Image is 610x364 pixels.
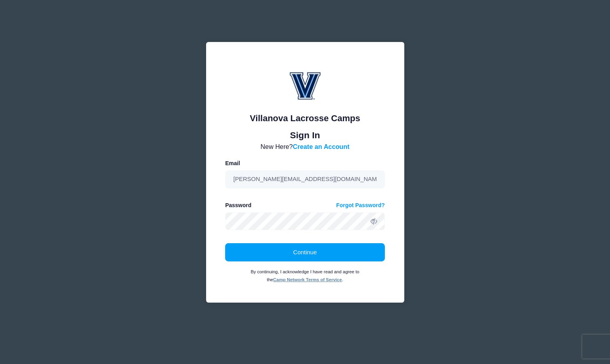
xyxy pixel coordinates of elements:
[225,243,385,261] button: Continue
[225,159,240,168] label: Email
[225,112,385,125] div: Villanova Lacrosse Camps
[251,269,359,282] small: By continuing, I acknowledge I have read and agree to the .
[273,277,342,282] a: Camp Network Terms of Service
[293,143,350,150] a: Create an Account
[281,61,329,109] img: Villanova Lacrosse Camps
[225,201,251,210] label: Password
[225,128,385,142] div: Sign In
[336,201,385,210] a: Forgot Password?
[225,142,385,151] div: New Here?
